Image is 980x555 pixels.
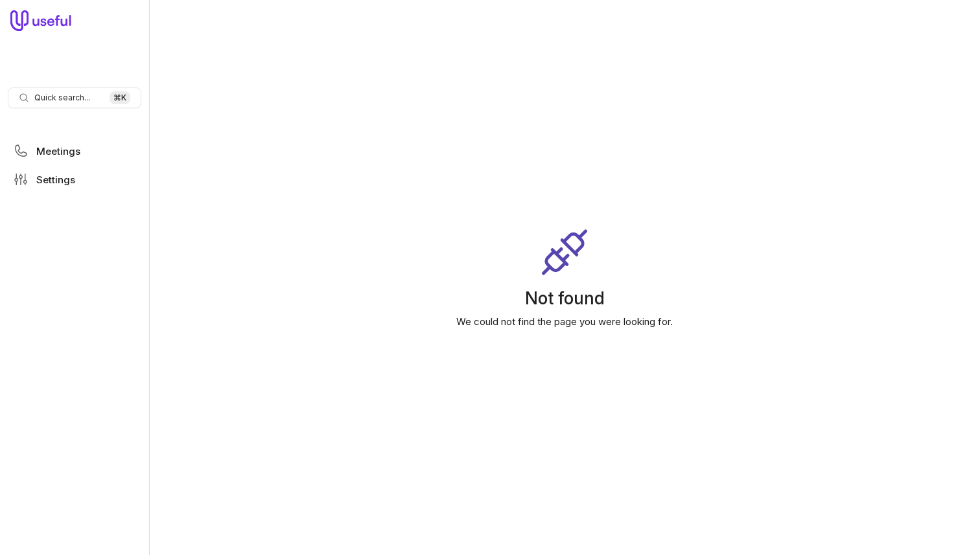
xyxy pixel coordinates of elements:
kbd: ⌘ K [110,91,130,104]
span: Quick search... [34,93,90,103]
a: Meetings [8,139,141,163]
span: Settings [36,175,75,185]
h1: Not found [149,288,980,308]
p: We could not find the page you were looking for. [149,313,980,329]
span: Meetings [36,146,80,156]
a: Settings [8,168,141,191]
